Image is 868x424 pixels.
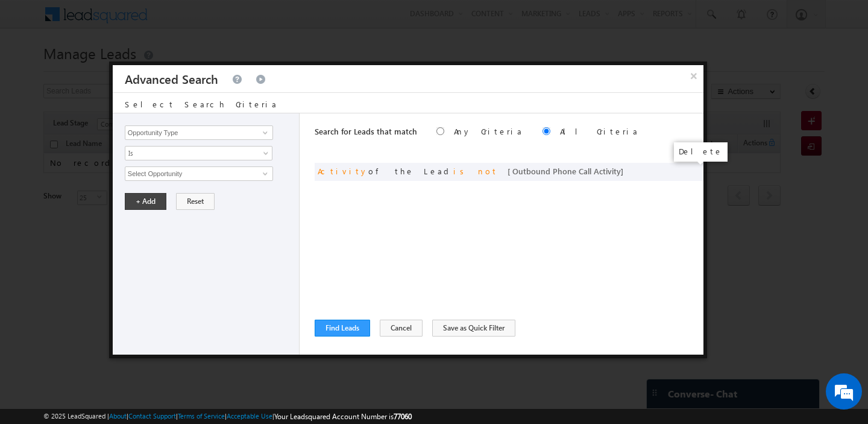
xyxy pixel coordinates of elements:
button: Cancel [380,320,423,337]
input: Type to Search [125,166,273,181]
a: Is [125,146,272,160]
button: Reset [176,193,215,210]
div: Minimize live chat window [198,6,227,35]
label: Any Criteria [454,126,523,136]
em: Start Chat [164,332,219,349]
textarea: Type your message and hit 'Enter' [16,112,220,322]
span: Search for Leads that match [315,126,417,136]
span: 77060 [394,412,412,421]
span: Activity [318,166,368,176]
button: × [684,65,703,86]
button: Save as Quick Filter [432,320,515,337]
span: is not [453,166,498,176]
input: Type to Search [125,125,273,140]
span: Is [125,148,256,159]
a: Show All Items [256,168,271,180]
span: © 2025 LeadSquared | | | | | [43,411,412,422]
img: d_60004797649_company_0_60004797649 [20,63,51,79]
h3: Advanced Search [125,65,218,92]
a: Acceptable Use [227,412,272,420]
label: All Criteria [560,126,639,136]
span: Your Leadsquared Account Number is [274,412,412,421]
a: Contact Support [128,412,176,420]
span: Select Search Criteria [125,99,278,109]
a: Show All Items [256,127,271,139]
a: Terms of Service [178,412,225,420]
span: [ Outbound Phone Call Activity [508,166,621,176]
a: About [109,412,127,420]
div: Chat with us now [63,63,203,79]
button: + Add [125,193,166,210]
span: of the Lead ] [318,166,630,176]
button: Find Leads [315,320,370,337]
div: Delete [674,142,728,162]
